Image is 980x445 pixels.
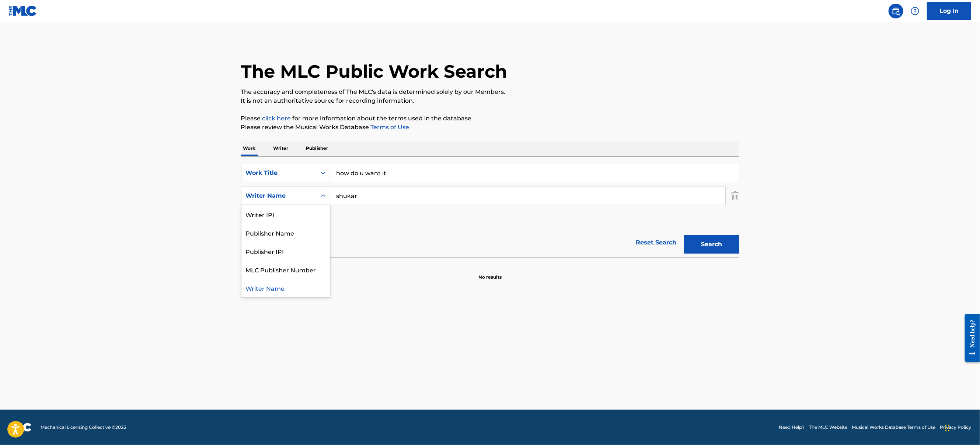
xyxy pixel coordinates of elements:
iframe: Resource Center [959,308,980,368]
img: logo [9,423,32,432]
div: Writer IPI [241,205,330,223]
div: Publisher Name [241,223,330,242]
h1: The MLC Public Work Search [241,60,508,82]
div: Writer Name [241,279,330,297]
p: Please review the Musical Works Database [241,123,739,132]
p: Please for more information about the terms used in the database. [241,114,739,123]
div: Writer Name [246,191,312,200]
p: No results [478,265,502,280]
div: Work Title [246,169,312,177]
a: Public Search [889,4,903,18]
img: Delete Criterion [731,187,739,205]
span: Mechanical Licensing Collective © 2025 [41,424,126,431]
a: Need Help? [779,424,805,431]
form: Search Form [241,164,739,257]
a: click here [262,115,291,122]
div: Help [908,4,923,18]
a: Privacy Policy [940,424,971,431]
a: Musical Works Database Terms of Use [852,424,935,431]
img: MLC Logo [9,6,37,16]
p: It is not an authoritative source for recording information. [241,96,739,105]
a: The MLC Website [809,424,847,431]
iframe: Chat Widget [943,410,980,445]
p: Work [241,141,258,156]
a: Reset Search [632,234,680,251]
img: help [911,7,920,15]
p: Publisher [304,141,331,156]
div: Publisher IPI [241,242,330,260]
img: search [892,7,900,15]
a: Terms of Use [369,124,409,131]
div: Drag [945,417,950,439]
a: Log In [927,2,971,20]
button: Search [684,235,739,254]
p: Writer [271,141,291,156]
p: The accuracy and completeness of The MLC's data is determined solely by our Members. [241,88,739,96]
div: MLC Publisher Number [241,260,330,279]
